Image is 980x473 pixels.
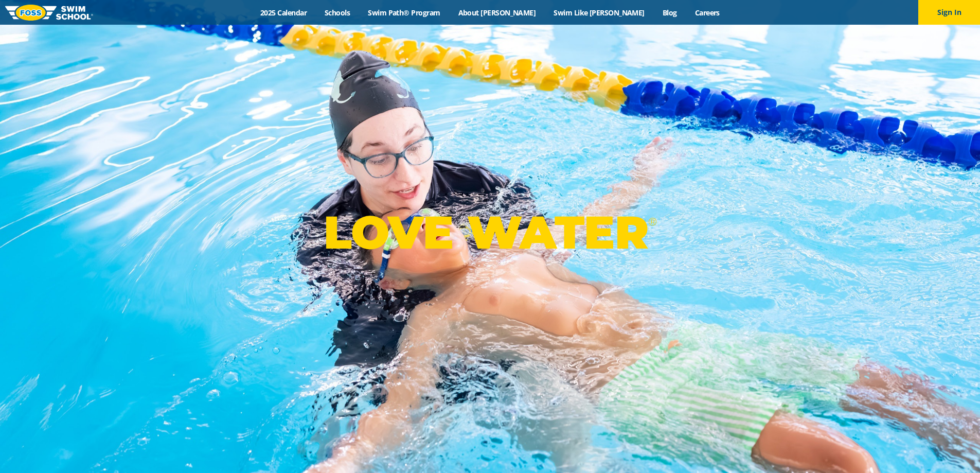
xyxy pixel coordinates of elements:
[324,205,656,260] p: LOVE WATER
[648,215,656,228] sup: ®
[359,8,449,17] a: Swim Path® Program
[545,8,654,17] a: Swim Like [PERSON_NAME]
[653,8,686,17] a: Blog
[252,8,316,17] a: 2025 Calendar
[686,8,728,17] a: Careers
[5,5,93,21] img: FOSS Swim School Logo
[316,8,359,17] a: Schools
[449,8,545,17] a: About [PERSON_NAME]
